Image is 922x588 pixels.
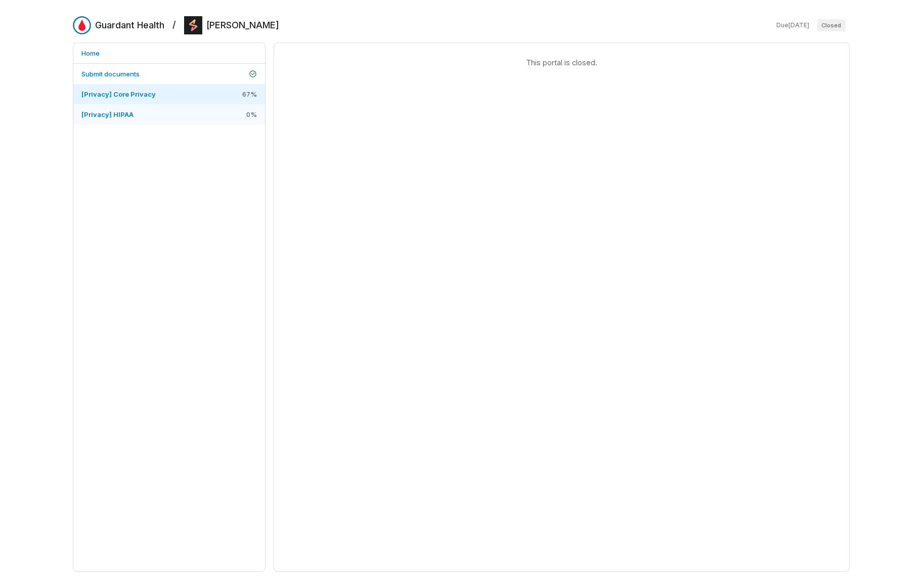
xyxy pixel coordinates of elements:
[81,70,140,78] span: Submit documents
[817,19,845,31] span: Closed
[246,110,257,119] span: 0 %
[81,110,134,118] span: [Privacy] HIPAA
[172,16,176,31] h2: /
[242,90,257,99] span: 67 %
[206,19,279,32] h2: [PERSON_NAME]
[95,19,164,32] h2: Guardant Health
[73,84,265,104] a: [Privacy] Core Privacy67%
[73,43,265,63] a: Home
[73,64,265,84] a: Submit documents
[73,104,265,124] a: [Privacy] HIPAA0%
[81,90,156,98] span: [Privacy] Core Privacy
[282,57,841,68] span: This portal is closed.
[776,21,809,29] span: Due [DATE]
